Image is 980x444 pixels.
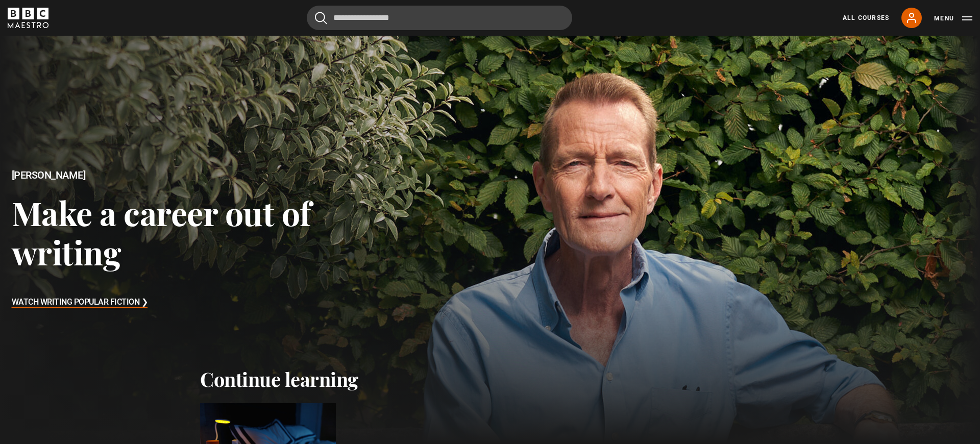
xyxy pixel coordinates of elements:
[315,12,327,24] button: Submit the search query
[8,8,48,28] svg: BBC Maestro
[934,13,972,23] button: Toggle navigation
[12,295,148,310] h3: Watch Writing Popular Fiction ❯
[307,6,572,30] input: Search
[12,169,393,181] h2: [PERSON_NAME]
[843,13,889,22] a: All Courses
[12,193,393,272] h3: Make a career out of writing
[200,367,780,391] h2: Continue learning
